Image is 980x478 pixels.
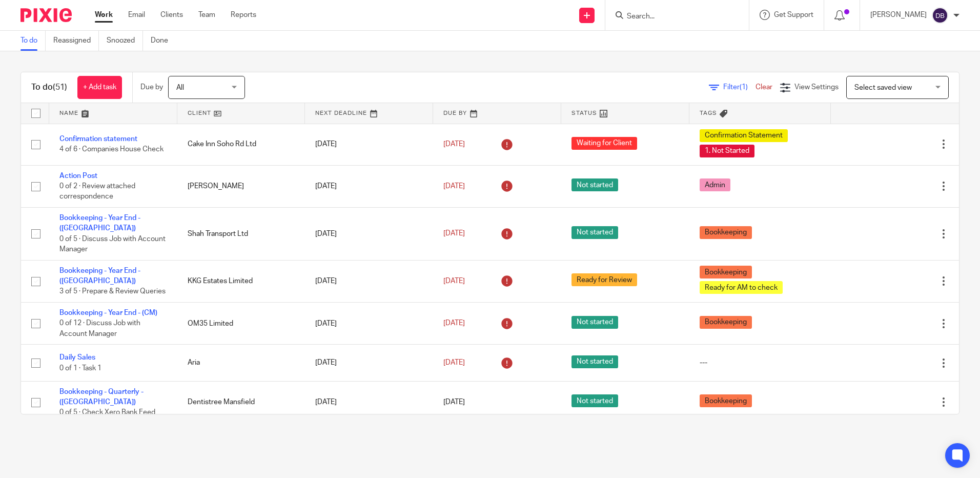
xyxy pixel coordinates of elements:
a: To do [21,31,46,51]
a: Team [198,10,215,20]
td: [DATE] [305,207,433,260]
span: Not started [571,178,618,191]
td: [DATE] [305,124,433,165]
span: 4 of 6 · Companies House Check [59,146,164,153]
span: [DATE] [443,277,465,285]
span: Waiting for Client [571,137,637,150]
a: Confirmation statement [59,135,137,143]
td: [DATE] [305,345,433,381]
a: Reports [231,10,256,20]
span: 1. Not Started [700,145,754,157]
span: All [176,84,184,91]
td: OM35 Limited [177,302,305,344]
span: Not started [571,316,618,329]
span: Get Support [774,11,813,18]
span: Bookkeeping [700,394,752,407]
span: [DATE] [443,359,465,366]
td: [DATE] [305,260,433,302]
span: Confirmation Statement [700,129,788,142]
span: Select saved view [854,84,912,91]
span: 3 of 5 · Prepare & Review Queries [59,288,166,295]
span: 0 of 12 · Discuss Job with Account Manager [59,320,140,338]
span: Ready for Review [571,273,637,286]
span: 0 of 1 · Task 1 [59,365,101,372]
span: Not started [571,355,618,368]
span: 0 of 5 · Discuss Job with Account Manager [59,235,166,253]
a: Email [128,10,145,20]
span: Ready for AM to check [700,281,783,294]
span: Bookkeeping [700,226,752,239]
img: Pixie [21,8,72,22]
span: [DATE] [443,183,465,190]
a: Work [95,10,113,20]
span: 0 of 5 · Check Xero Bank Feed [59,409,155,416]
h1: To do [31,82,67,93]
td: Dentistree Mansfield [177,381,305,423]
td: [DATE] [305,302,433,344]
span: Not started [571,226,618,239]
span: (51) [53,83,67,91]
p: Due by [140,82,163,92]
span: Admin [700,178,730,191]
span: Not started [571,394,618,407]
span: Tags [700,110,717,116]
td: [DATE] [305,381,433,423]
a: Clear [756,84,772,91]
a: Clients [160,10,183,20]
span: (1) [740,84,748,91]
span: View Settings [794,84,839,91]
a: Reassigned [53,31,99,51]
span: Bookkeeping [700,266,752,278]
span: [DATE] [443,320,465,327]
span: 0 of 2 · Review attached correspondence [59,183,135,201]
a: Bookkeeping - Year End - ([GEOGRAPHIC_DATA]) [59,214,140,232]
a: Snoozed [107,31,143,51]
td: Shah Transport Ltd [177,207,305,260]
img: svg%3E [932,7,948,24]
td: [DATE] [305,165,433,207]
span: [DATE] [443,399,465,406]
span: Bookkeeping [700,316,752,329]
input: Search [626,12,718,22]
a: Bookkeeping - Year End - (CM) [59,309,157,316]
a: Bookkeeping - Year End - ([GEOGRAPHIC_DATA]) [59,267,140,285]
a: Action Post [59,172,97,180]
td: Cake Inn Soho Rd Ltd [177,124,305,165]
span: Filter [723,84,756,91]
td: [PERSON_NAME] [177,165,305,207]
td: Aria [177,345,305,381]
p: [PERSON_NAME] [870,10,927,20]
a: Bookkeeping - Quarterly - ([GEOGRAPHIC_DATA]) [59,388,144,406]
span: [DATE] [443,141,465,148]
td: KKG Estates Limited [177,260,305,302]
a: Daily Sales [59,354,95,361]
a: Done [151,31,176,51]
div: --- [700,357,821,368]
span: [DATE] [443,230,465,237]
a: + Add task [77,76,122,99]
